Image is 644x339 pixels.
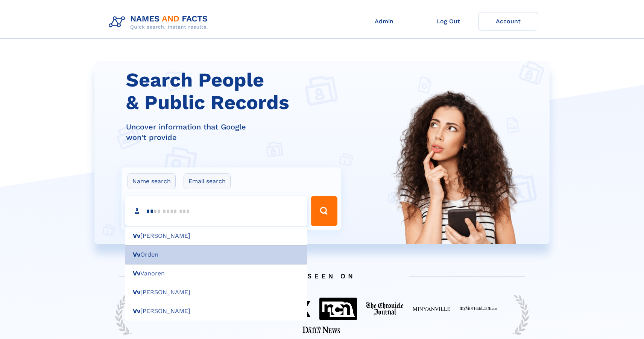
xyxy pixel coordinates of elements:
[128,173,176,189] label: Name search
[319,298,357,320] img: Featured on NCN
[366,302,404,316] img: Featured on The Chronicle Journal
[354,12,414,30] a: Admin
[133,289,140,296] b: Vv
[108,264,536,289] span: AS SEEN ON
[125,302,307,321] div: [PERSON_NAME]
[311,196,337,226] button: Search Button
[125,264,307,283] div: Vanoren
[386,88,525,281] img: Search People and Public records
[459,306,497,312] img: Featured on My Mother Lode
[125,245,307,265] div: Orden
[126,69,346,114] h1: Search People & Public Records
[478,12,538,30] a: Account
[106,12,214,32] img: Logo Names and Facts
[302,327,340,333] img: Featured on Starkville Daily News
[126,122,346,143] div: Uncover information that Google won't provide
[133,232,140,239] b: Vv
[413,306,450,312] img: Featured on Minyanville
[184,173,231,189] label: Email search
[125,283,307,302] div: [PERSON_NAME]
[133,251,140,258] b: Vv
[125,227,307,246] div: [PERSON_NAME]
[133,270,140,277] b: Vv
[133,307,140,315] b: Vv
[418,12,478,30] a: Log Out
[125,196,307,226] input: search input
[512,294,529,336] img: Trust Reef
